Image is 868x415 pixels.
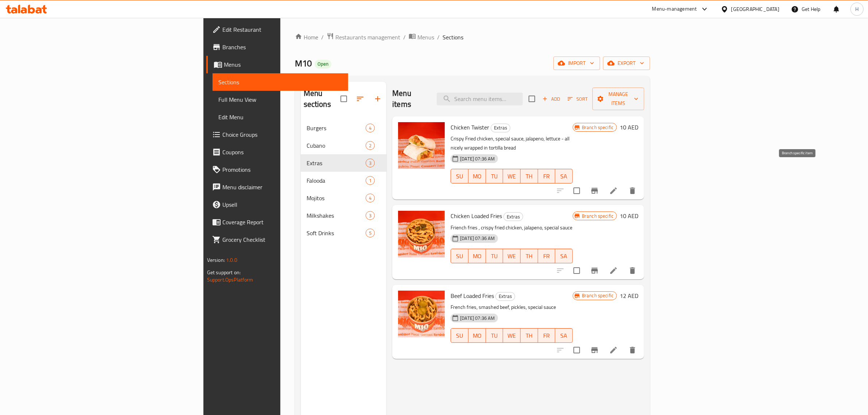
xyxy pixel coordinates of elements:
button: TU [486,249,503,263]
span: Edit Restaurant [222,25,343,34]
span: Get support on: [207,268,241,277]
a: Support.OpsPlatform [207,275,253,284]
p: French fries, smashed beef, pickles, special sauce [451,303,573,312]
div: items [366,229,375,237]
button: TH [521,249,538,263]
button: TH [521,328,538,343]
div: Cubano2 [301,137,387,154]
span: Select all sections [336,91,351,106]
button: WE [503,328,521,343]
button: Sort [566,93,589,105]
span: TH [523,171,535,182]
span: Branches [222,43,343,51]
span: 5 [366,230,374,237]
span: Extras [504,213,523,221]
span: Manage items [598,90,638,108]
a: Full Menu View [213,91,349,108]
span: Extras [307,159,366,167]
span: 4 [366,125,374,132]
span: Edit Menu [218,113,343,121]
a: Sections [213,73,349,91]
button: delete [624,341,641,359]
span: Branch specific [579,124,616,131]
span: [DATE] 07:36 AM [457,235,498,242]
div: Extras [503,212,523,221]
span: Branch specific [579,292,616,299]
span: [DATE] 07:36 AM [457,155,498,162]
h6: 10 AED [620,211,638,221]
span: SA [558,171,570,182]
h6: 10 AED [620,122,638,132]
input: search [437,93,523,105]
span: MO [471,330,483,341]
span: WE [506,251,518,261]
a: Coverage Report [206,213,349,231]
a: Upsell [206,196,349,213]
a: Edit Restaurant [206,21,349,38]
button: WE [503,169,521,183]
span: TU [489,330,501,341]
span: TH [523,330,535,341]
img: Chicken Twister [398,122,445,169]
span: FR [541,171,553,182]
a: Edit menu item [609,346,618,354]
button: Add [540,93,563,105]
span: Restaurants management [335,33,400,42]
span: Menu disclaimer [222,183,343,191]
button: FR [538,328,556,343]
span: SU [454,330,466,341]
span: SU [454,251,466,261]
span: [DATE] 07:36 AM [457,315,498,322]
span: Branch specific [579,213,616,220]
div: Menu-management [652,5,697,13]
a: Menus [409,32,434,42]
button: SA [555,328,573,343]
a: Edit menu item [609,266,618,275]
span: Burgers [307,124,366,132]
div: Soft Drinks5 [301,224,387,242]
span: 2 [366,142,374,149]
button: SU [451,169,468,183]
button: TU [486,328,503,343]
p: Friench fries , crispy fried chicken, jalapeno, special sauce [451,223,573,232]
span: SU [454,171,466,182]
span: SA [558,251,570,261]
span: 4 [366,195,374,202]
img: Beef Loaded Fries [398,291,445,337]
div: Falooda1 [301,172,387,189]
span: Upsell [222,200,343,209]
div: Mojitos [307,194,366,202]
span: WE [506,171,518,182]
span: FR [541,251,553,261]
span: Full Menu View [218,95,343,104]
span: Promotions [222,165,343,174]
span: TH [523,251,535,261]
span: Choice Groups [222,130,343,139]
button: SU [451,249,468,263]
div: Extras [495,292,515,301]
div: Extras3 [301,154,387,172]
div: Mojitos4 [301,189,387,207]
span: Extras [496,292,515,300]
button: Branch-specific-item [586,262,603,279]
p: Crispy Fried chicken, special sauce, jalapeno, lettuce - all nicely wrapped in tortilla bread [451,134,573,152]
div: items [366,176,375,185]
nav: breadcrumb [295,32,650,42]
a: Branches [206,38,349,56]
div: Falooda [307,176,366,185]
div: Extras [491,124,510,132]
span: Chicken Twister [451,122,489,133]
span: 1.0.0 [226,255,237,265]
button: SU [451,328,468,343]
a: Coupons [206,143,349,161]
a: Edit menu item [609,186,618,195]
span: Sort [568,95,588,103]
span: Sort items [563,93,592,105]
div: items [366,194,375,202]
div: items [366,141,375,150]
button: MO [468,169,486,183]
a: Promotions [206,161,349,178]
span: export [609,59,644,68]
